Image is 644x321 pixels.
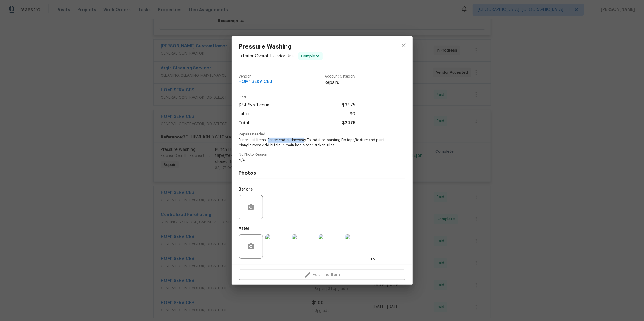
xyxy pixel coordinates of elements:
[239,119,250,128] span: Total
[239,170,405,176] h4: Photos
[342,119,355,128] span: $3475
[239,54,295,58] span: Exterior Overall - Exterior Unit
[239,132,405,136] span: Repairs needed
[350,110,355,119] span: $0
[396,38,411,52] button: close
[325,80,355,86] span: Repairs
[239,110,250,119] span: Labor
[325,75,355,78] span: Account Category
[239,95,355,99] span: Cost
[239,187,253,192] h5: Before
[342,101,355,110] span: $3475
[239,138,389,148] span: Punch List Items: Fence end of driveway Foundation painting Fix tape/texture and paint triangle r...
[239,101,271,110] span: $3475 x 1 count
[299,53,322,59] span: Complete
[239,153,405,157] span: No Photo Reason
[239,80,272,84] span: HOM1 SERVICES
[239,158,389,163] span: N/A
[239,75,272,78] span: Vendor
[370,256,375,262] span: +5
[239,43,323,50] span: Pressure Washing
[239,227,250,231] h5: After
